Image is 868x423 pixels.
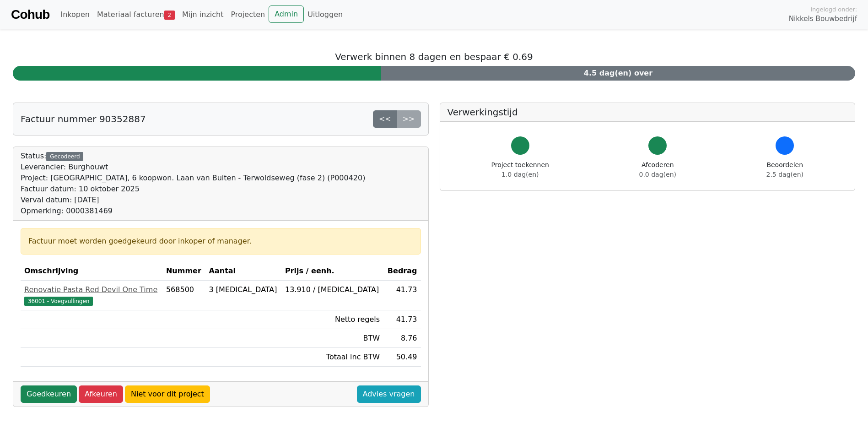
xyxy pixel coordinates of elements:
[304,5,346,24] a: Uitloggen
[21,195,365,206] div: Verval datum: [DATE]
[178,5,227,24] a: Mijn inzicht
[383,310,421,329] td: 41.73
[21,162,365,173] div: Leverancier: Burghouwt
[281,310,383,329] td: Netto regels
[11,4,49,26] a: Cohub
[21,173,365,184] div: Project: [GEOGRAPHIC_DATA], 6 koopwon. Laan van Buiten - Terwoldseweg (fase 2) (P000420)
[639,171,676,178] span: 0.0 dag(en)
[57,5,93,24] a: Inkopen
[281,262,383,281] th: Prijs / eenh.
[227,5,269,24] a: Projecten
[24,297,93,306] span: 36001 - Voegvullingen
[491,160,549,179] div: Project toekennen
[766,160,803,179] div: Beoordelen
[373,110,397,128] a: <<
[24,284,159,295] div: Renovatie Pasta Red Devil One Time
[162,262,205,281] th: Nummer
[21,206,365,217] div: Opmerking: 0000381469
[46,152,83,161] div: Gecodeerd
[269,5,304,23] a: Admin
[789,14,857,24] span: Nikkels Bouwbedrijf
[383,281,421,310] td: 41.73
[21,385,77,403] a: Goedkeuren
[24,284,159,306] a: Renovatie Pasta Red Devil One Time36001 - Voegvullingen
[639,160,676,179] div: Afcoderen
[383,348,421,367] td: 50.49
[381,66,855,81] div: 4.5 dag(en) over
[164,11,175,20] span: 2
[21,114,146,125] h5: Factuur nummer 90352887
[21,151,365,217] div: Status:
[357,385,421,403] a: Advies vragen
[501,171,539,178] span: 1.0 dag(en)
[766,171,803,178] span: 2.5 dag(en)
[810,5,857,14] span: Ingelogd onder:
[125,385,210,403] a: Niet voor dit project
[93,5,178,24] a: Materiaal facturen2
[205,262,281,281] th: Aantal
[383,329,421,348] td: 8.76
[209,284,278,295] div: 3 [MEDICAL_DATA]
[281,348,383,367] td: Totaal inc BTW
[21,262,162,281] th: Omschrijving
[162,281,205,310] td: 568500
[79,385,123,403] a: Afkeuren
[383,262,421,281] th: Bedrag
[281,329,383,348] td: BTW
[21,184,365,195] div: Factuur datum: 10 oktober 2025
[447,107,848,118] h5: Verwerkingstijd
[285,284,380,295] div: 13.910 / [MEDICAL_DATA]
[28,236,413,247] div: Factuur moet worden goedgekeurd door inkoper of manager.
[13,51,855,62] h5: Verwerk binnen 8 dagen en bespaar € 0.69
